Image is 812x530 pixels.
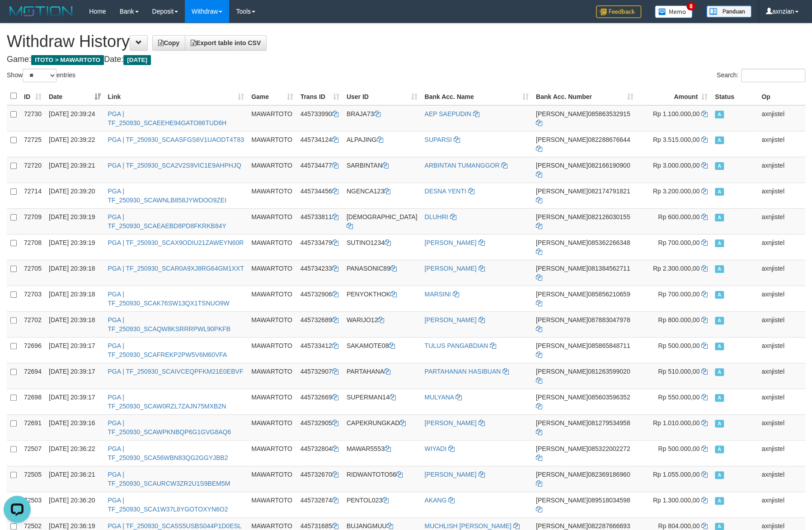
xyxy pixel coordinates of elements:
select: Showentries [23,69,56,82]
a: PGA | TF_250930_SCA5S5USBS044P1D0ESL [108,522,241,530]
th: ID: activate to sort column ascending [20,87,45,105]
a: SUPARSI [424,136,451,143]
a: PGA | TF_250930_SCAWPKNBQP6G1GVG8AQ6 [108,419,231,436]
a: PGA | TF_250930_SCAR0A9XJ8RG64GM1XXT [108,265,244,272]
span: Export table into CSV [191,39,261,47]
td: [DATE] 20:39:19 [45,208,104,234]
span: [DATE] [123,55,151,65]
a: PGA | TF_250930_SCAASFGS6V1UAODT4T83 [108,136,244,143]
td: MAWARTOTO [248,311,296,337]
td: 445733412 [297,337,343,363]
span: Approved - Marked by axnjistel [715,317,724,324]
img: Button%20Memo.svg [655,5,693,18]
span: Approved - Marked by axnjistel [715,239,724,247]
a: WIYADI [424,445,446,452]
span: Rp 700.000,00 [658,291,699,298]
td: 445732905 [297,414,343,440]
td: axnjistel [758,234,805,260]
td: axnjistel [758,183,805,208]
td: 445733479 [297,234,343,260]
a: Copy [152,35,185,51]
td: 445732670 [297,466,343,492]
td: axnjistel [758,157,805,183]
td: [DATE] 20:39:18 [45,286,104,311]
td: 082166190900 [532,157,637,183]
span: Rp 3.515.000,00 [653,136,700,143]
td: 72696 [20,337,45,363]
td: 089518034598 [532,492,637,517]
span: Approved - Marked by axnjistel [715,291,724,299]
a: PGA | TF_250930_SCAFREKP2PW5V6M60VFA [108,342,227,358]
span: Rp 500.000,00 [658,445,699,452]
a: PGA | TF_250930_SCA2V2S9VIC1E9AHPHJQ [108,162,241,169]
th: Game: activate to sort column ascending [248,87,296,105]
td: MAWARTOTO [248,183,296,208]
a: MARSINI [424,291,451,298]
td: axnjistel [758,363,805,389]
td: 087883047978 [532,311,637,337]
td: 445734233 [297,260,343,286]
td: MAWARTOTO [248,363,296,389]
a: PGA | TF_250930_SCA1W37L8YGOTOXYN6O2 [108,497,228,513]
a: ARBINTAN TUMANGGOR [424,162,499,169]
span: Approved - Marked by axnjistel [715,265,724,273]
span: [PERSON_NAME] [536,239,588,246]
span: [PERSON_NAME] [536,419,588,427]
td: MAWARTOTO [248,105,296,131]
a: PARTAHANAN HASIBUAN [424,368,501,375]
td: [DATE] 20:39:18 [45,260,104,286]
th: User ID: activate to sort column ascending [343,87,421,105]
td: [DATE] 20:36:22 [45,440,104,466]
td: [DATE] 20:39:17 [45,337,104,363]
td: 72708 [20,234,45,260]
input: Search: [741,69,805,82]
a: PGA | TF_250930_SCAWNLB858JYWDOO9ZEI [108,188,226,204]
td: 445732689 [297,311,343,337]
td: 72507 [20,440,45,466]
td: PENYOKTHOK [343,286,421,311]
span: Approved - Marked by axnjistel [715,188,724,196]
a: MULYANA [424,394,454,401]
a: PGA | TF_250930_SCAK76SW13QX1TSNUO9W [108,291,229,307]
span: Approved - Marked by axnjistel [715,214,724,221]
td: axnjistel [758,492,805,517]
a: PGA | TF_250930_SCAURCW3ZR2U1S9BEM5M [108,471,230,487]
td: 445734124 [297,131,343,157]
span: [PERSON_NAME] [536,445,588,452]
span: [PERSON_NAME] [536,265,588,272]
span: Rp 2.300.000,00 [653,265,700,272]
span: Rp 600.000,00 [658,213,699,220]
span: Rp 550.000,00 [658,394,699,401]
td: axnjistel [758,286,805,311]
td: 72505 [20,466,45,492]
td: MAWARTOTO [248,466,296,492]
td: 085603596352 [532,389,637,414]
td: PARTAHANA [343,363,421,389]
span: [PERSON_NAME] [536,316,588,324]
td: 72730 [20,105,45,131]
td: BRAJA73 [343,105,421,131]
span: Rp 804.000,00 [658,522,699,530]
td: SAKAMOTE08 [343,337,421,363]
td: WARIJO12 [343,311,421,337]
span: [PERSON_NAME] [536,394,588,401]
span: Rp 3.200.000,00 [653,188,700,195]
td: 082288676644 [532,131,637,157]
td: NGENCA123 [343,183,421,208]
td: 445734477 [297,157,343,183]
td: axnjistel [758,311,805,337]
img: panduan.png [706,5,751,18]
a: Export table into CSV [185,35,267,51]
td: 085856210659 [532,286,637,311]
td: 085362266348 [532,234,637,260]
td: 72694 [20,363,45,389]
td: 445732874 [297,492,343,517]
td: axnjistel [758,337,805,363]
span: Rp 500.000,00 [658,342,699,349]
a: TULUS PANGABDIAN [424,342,488,349]
span: Rp 3.000.000,00 [653,162,700,169]
td: RIDWANTOTO56 [343,466,421,492]
img: Feedback.jpg [596,5,641,18]
td: axnjistel [758,440,805,466]
a: PGA | TF_250930_SCAEEHE94GATO86TUD6H [108,110,226,127]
